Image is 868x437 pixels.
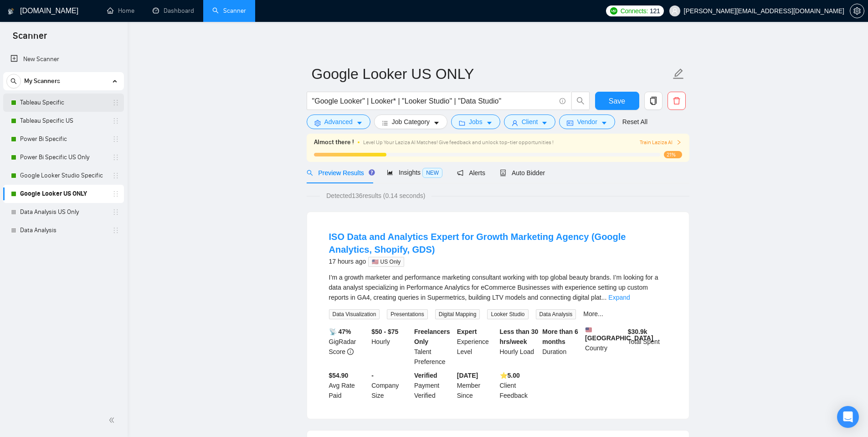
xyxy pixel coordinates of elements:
[329,272,667,302] div: I’m a growth marketer and performance marketing consultant working with top global beauty brands....
[540,327,583,367] div: Duration
[212,7,246,15] a: searchScanner
[457,372,478,379] b: [DATE]
[542,328,578,345] b: More than 6 months
[327,370,370,401] div: Avg Rate Paid
[112,172,119,179] span: holder
[850,7,864,15] a: setting
[370,327,412,367] div: Hourly
[610,7,617,15] img: upwork-logo.png
[20,166,107,185] a: Google Looker Studio Specific
[567,120,573,126] span: idcard
[628,328,647,335] b: $ 30.9k
[672,8,678,14] span: user
[498,327,541,367] div: Hourly Load
[455,327,498,367] div: Experience Level
[112,154,119,161] span: holder
[20,185,107,203] a: Google Looker US ONLY
[500,170,506,176] span: robot
[536,309,576,319] span: Data Analysis
[312,62,671,85] input: Scanner name...
[621,6,648,16] span: Connects:
[8,4,14,19] img: logo
[20,94,107,112] a: Tableau Specific
[329,309,380,319] span: Data Visualization
[626,327,669,367] div: Total Spent
[329,232,626,255] a: ISO Data and Analytics Expert for Growth Marketing Agency (Google Analytics, Shopify, GDS)
[108,416,118,425] span: double-left
[20,130,107,148] a: Power Bi Specific
[7,78,21,84] span: search
[560,98,565,104] span: info-circle
[559,114,615,129] button: idcardVendorcaret-down
[583,327,626,367] div: Country
[586,327,592,333] img: 🇺🇸
[412,370,455,401] div: Payment Verified
[640,138,682,147] span: Train Laziza AI
[307,114,370,129] button: settingAdvancedcaret-down
[347,349,354,355] span: info-circle
[585,327,653,342] b: [GEOGRAPHIC_DATA]
[329,256,667,267] div: 17 hours ago
[644,92,663,110] button: copy
[583,310,603,317] a: More...
[500,169,545,177] span: Auto Bidder
[371,372,374,379] b: -
[595,92,639,110] button: Save
[414,372,437,379] b: Verified
[324,117,353,127] span: Advanced
[368,168,376,177] div: Tooltip anchor
[676,140,682,145] span: right
[837,406,859,428] div: Open Intercom Messenger
[20,148,107,166] a: Power Bi Specific US Only
[412,327,455,367] div: Talent Preference
[500,328,539,345] b: Less than 30 hrs/week
[107,7,134,15] a: homeHome
[577,117,597,127] span: Vendor
[20,221,107,239] a: Data Analysis
[601,120,607,126] span: caret-down
[572,97,589,105] span: search
[457,328,477,335] b: Expert
[24,72,60,90] span: My Scanners
[451,114,500,129] button: folderJobscaret-down
[320,191,431,201] span: Detected 136 results (0.14 seconds)
[512,120,518,126] span: user
[387,169,393,176] span: area-chart
[387,169,442,176] span: Insights
[459,120,465,126] span: folder
[312,95,555,107] input: Search Freelance Jobs...
[392,117,430,127] span: Job Category
[382,120,388,126] span: bars
[20,112,107,130] a: Tableau Specific US
[500,372,520,379] b: ⭐️ 5.00
[608,294,630,301] a: Expand
[370,370,412,401] div: Company Size
[645,97,662,105] span: copy
[850,4,864,18] button: setting
[368,257,404,267] span: 🇺🇸 US Only
[153,7,194,15] a: dashboardDashboard
[422,168,442,178] span: NEW
[20,203,107,221] a: Data Analysis US Only
[650,6,660,16] span: 121
[363,139,554,146] span: Level Up Your Laziza AI Matches! Give feedback and unlock top-tier opportunities !
[601,294,607,301] span: ...
[6,74,21,88] button: search
[622,117,647,127] a: Reset All
[504,114,556,129] button: userClientcaret-down
[307,169,372,177] span: Preview Results
[356,120,363,126] span: caret-down
[314,120,321,126] span: setting
[5,29,54,48] span: Scanner
[433,120,440,126] span: caret-down
[498,370,541,401] div: Client Feedback
[387,309,427,319] span: Presentations
[374,114,447,129] button: barsJob Categorycaret-down
[112,227,119,234] span: holder
[668,92,686,110] button: delete
[673,68,684,80] span: edit
[541,120,548,126] span: caret-down
[609,95,625,107] span: Save
[455,370,498,401] div: Member Since
[3,50,124,68] li: New Scanner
